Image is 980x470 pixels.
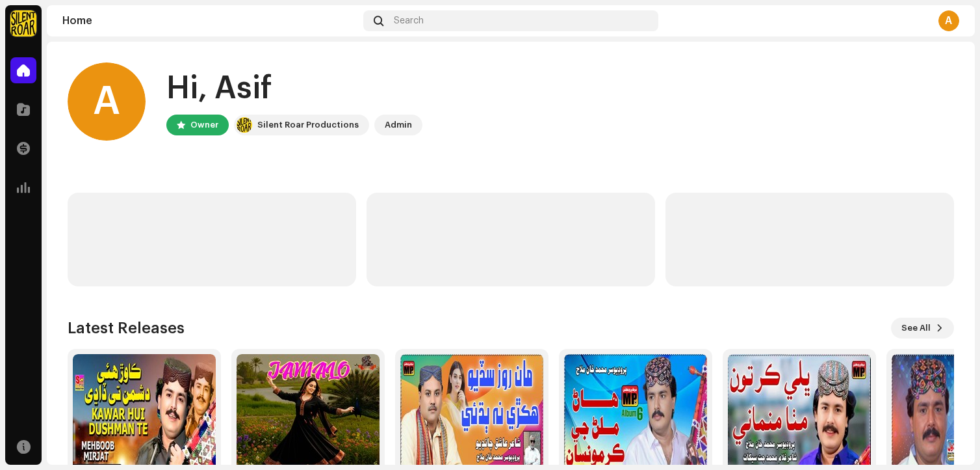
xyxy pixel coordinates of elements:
[237,117,252,133] img: fcfd72e7-8859-4002-b0df-9a7058150634
[385,117,412,133] div: Admin
[938,10,959,31] div: A
[166,68,422,109] div: Hi, Asif
[891,318,954,339] button: See All
[68,318,185,339] h3: Latest Releases
[68,62,146,141] div: A
[394,16,424,26] span: Search
[62,16,358,26] div: Home
[257,117,359,133] div: Silent Roar Productions
[10,10,36,36] img: fcfd72e7-8859-4002-b0df-9a7058150634
[190,117,218,133] div: Owner
[901,315,931,341] span: See All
